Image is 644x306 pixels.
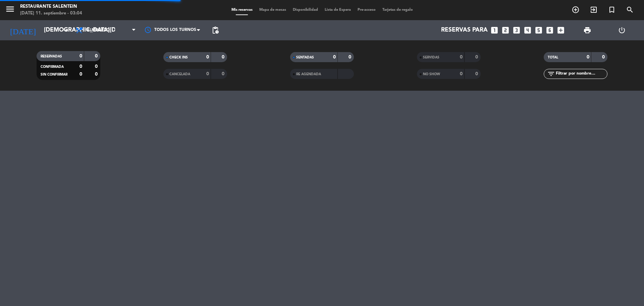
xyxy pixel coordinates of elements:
strong: 0 [222,72,226,76]
strong: 0 [460,55,463,59]
span: Lista de Espera [321,8,354,12]
span: CHECK INS [169,56,188,59]
span: pending_actions [211,26,219,34]
strong: 0 [460,72,463,76]
i: arrow_drop_down [62,26,70,34]
span: CANCELADA [169,73,190,76]
strong: 0 [222,55,226,59]
i: looks_two [501,26,510,35]
span: Pre-acceso [354,8,379,12]
span: Reservas para [441,27,488,34]
span: Mis reservas [228,8,256,12]
i: menu [5,4,15,14]
div: [DATE] 11. septiembre - 03:04 [20,10,82,17]
span: print [583,26,591,34]
strong: 0 [475,55,479,59]
i: looks_one [490,26,499,35]
i: add_circle_outline [572,6,580,14]
i: turned_in_not [608,6,616,14]
span: Tarjetas de regalo [379,8,416,12]
i: exit_to_app [590,6,598,14]
span: RE AGENDADA [296,73,321,76]
strong: 0 [333,55,336,59]
i: looks_5 [534,26,543,35]
span: NO SHOW [423,73,440,76]
strong: 0 [206,72,209,76]
input: Filtrar por nombre... [555,70,607,78]
i: [DATE] [5,23,41,38]
i: looks_6 [545,26,554,35]
strong: 0 [95,54,99,58]
strong: 0 [79,72,82,77]
strong: 0 [79,54,82,58]
span: TOTAL [548,56,558,59]
strong: 0 [602,55,606,59]
strong: 0 [348,55,353,59]
i: add_box [556,26,565,35]
span: Mapa de mesas [256,8,289,12]
span: SIN CONFIRMAR [41,73,67,76]
strong: 0 [95,72,99,77]
div: Restaurante Salentein [20,3,82,10]
i: looks_3 [512,26,521,35]
strong: 0 [206,55,209,59]
strong: 0 [95,64,99,69]
button: menu [5,4,15,16]
span: Disponibilidad [289,8,321,12]
i: looks_4 [523,26,532,35]
i: filter_list [547,70,555,78]
span: RESERVADAS [41,55,62,58]
span: SERVIDAS [423,56,439,59]
i: search [626,6,634,14]
span: Almuerzo [87,28,110,33]
strong: 0 [79,64,82,69]
div: LOG OUT [604,20,639,40]
i: power_settings_new [618,26,626,34]
strong: 0 [475,72,479,76]
span: SENTADAS [296,56,314,59]
strong: 0 [587,55,589,59]
span: CONFIRMADA [41,65,64,69]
